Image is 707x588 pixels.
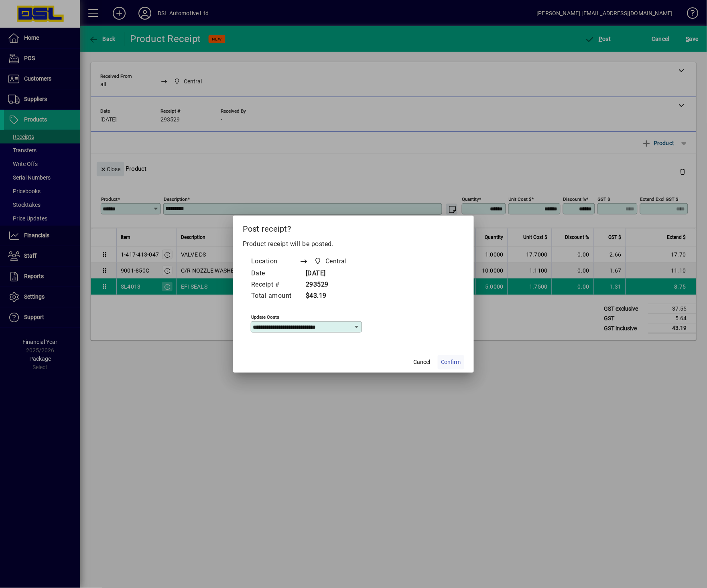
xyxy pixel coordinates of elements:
td: Receipt # [251,279,300,291]
p: Product receipt will be posted. [243,239,464,249]
button: Confirm [438,355,464,370]
span: Confirm [441,358,461,366]
td: Date [251,268,300,279]
td: [DATE] [300,268,362,279]
td: $43.19 [300,291,362,302]
h2: Post receipt? [233,216,474,239]
span: Cancel [413,358,430,366]
span: Central [312,256,350,267]
button: Cancel [409,355,435,370]
mat-label: Update costs [251,314,279,320]
td: Location [251,255,300,268]
td: 293529 [300,279,362,291]
span: Central [325,257,347,266]
td: Total amount [251,291,300,302]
